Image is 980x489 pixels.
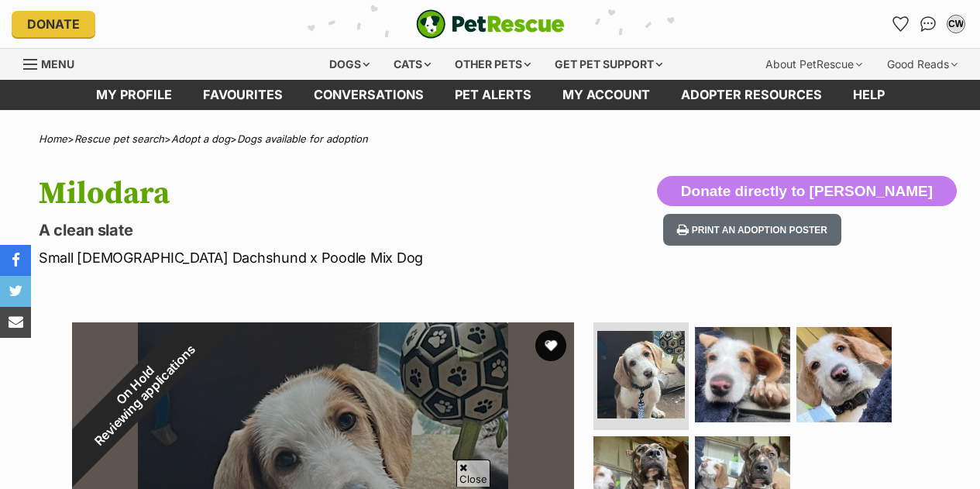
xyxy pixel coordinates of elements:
[916,12,940,36] a: Conversations
[665,80,837,110] a: Adopter resources
[535,330,566,361] button: favourite
[837,80,900,110] a: Help
[755,49,873,80] div: About PetRescue
[41,57,74,71] span: Menu
[416,9,565,39] img: logo-e224e6f780fb5917bec1dbf3a21bbac754714ae5b6737aabdf751b685950b380.svg
[663,214,841,246] button: Print an adoption poster
[944,12,968,36] button: My account
[298,80,439,110] a: conversations
[39,219,599,241] p: A clean slate
[383,49,442,80] div: Cats
[876,49,968,80] div: Good Reads
[444,49,542,80] div: Other pets
[39,176,599,212] h1: Milodara
[74,133,164,145] a: Rescue pet search
[23,49,85,77] a: Menu
[888,12,968,36] ul: Account quick links
[544,49,673,80] div: Get pet support
[12,11,95,37] a: Donate
[597,331,685,418] img: Photo of Milodara
[237,133,368,145] a: Dogs available for adoption
[39,247,599,268] p: Small [DEMOGRAPHIC_DATA] Dachshund x Poodle Mix Dog
[547,80,665,110] a: My account
[695,327,790,422] img: Photo of Milodara
[171,133,230,145] a: Adopt a dog
[948,16,964,32] div: CW
[456,460,490,487] span: Close
[439,80,547,110] a: Pet alerts
[657,176,957,207] button: Donate directly to [PERSON_NAME]
[796,327,892,422] img: Photo of Milodara
[91,342,198,448] span: Reviewing applications
[318,49,380,80] div: Dogs
[81,80,187,110] a: My profile
[920,16,937,32] img: chat-41dd97257d64d25036548639549fe6c8038ab92f7586957e7f3b1b290dea8141.svg
[416,9,565,39] a: PetRescue
[888,12,913,36] a: Favourites
[39,133,67,145] a: Home
[187,80,298,110] a: Favourites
